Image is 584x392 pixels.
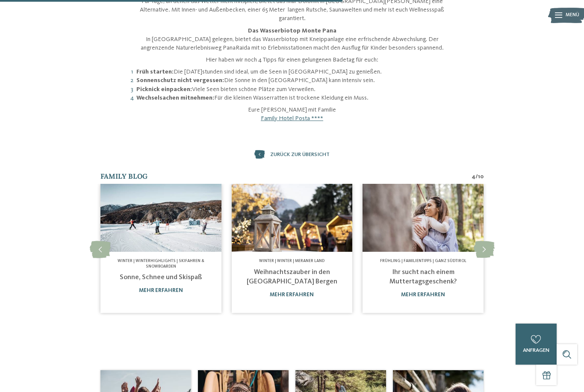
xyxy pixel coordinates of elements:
a: mehr erfahren [401,292,445,298]
p: In [GEOGRAPHIC_DATA] gelegen, bietet das Wasserbiotop mit Kneippanlage eine erfrischende Abwechsl... [130,27,454,52]
strong: Picknick einpacken: [136,86,192,92]
img: Bergbadespaß hoch 4 [100,184,221,252]
a: mehr erfahren [139,288,183,293]
strong: Sonnenschutz nicht vergessen: [136,77,224,83]
p: Eure [PERSON_NAME] mit Familie [130,106,454,123]
a: mehr erfahren [270,292,314,298]
li: Die Sonne in den [GEOGRAPHIC_DATA] kann intensiv sein. [130,76,454,85]
span: Winter | Winterhighlights | Skifahren & Snowboarden [118,259,204,268]
a: Ihr sucht nach einem Muttertagsgeschenk? [389,269,457,285]
span: Family Blog [100,172,147,180]
strong: Früh starten: [136,69,174,75]
span: zurück zur Übersicht [270,151,330,158]
li: Viele Seen bieten schöne Plätze zum Verweilen. [130,85,454,94]
a: Weihnachtszauber in den [GEOGRAPHIC_DATA] Bergen [247,269,337,285]
a: Sonne, Schnee und Skispaß [120,274,202,281]
li: Die [DATE]stunden sind ideal, um die Seen in [GEOGRAPHIC_DATA] zu genießen. [130,68,454,76]
li: Für die kleinen Wasserratten ist trockene Kleidung ein Muss. [130,94,454,102]
span: / [475,173,478,181]
span: Winter | Winter | Meraner Land [259,259,324,263]
span: 4 [472,173,475,181]
span: 10 [478,173,484,181]
a: anfragen [516,324,557,365]
span: Frühling | Familientipps | Ganz Südtirol [380,259,466,263]
a: zurück zur Übersicht [254,150,330,159]
strong: Das Wasserbiotop Monte Pana [248,28,336,34]
strong: Wechselsachen mitnehmen: [136,95,214,101]
img: Bergbadespaß hoch 4 [363,184,484,252]
p: Hier haben wir noch 4 Tipps für einen gelungenen Badetag für euch: [130,56,454,64]
span: anfragen [523,348,549,353]
a: Family Hotel Posta **** [261,115,323,121]
img: Bergbadespaß hoch 4 [232,184,353,252]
